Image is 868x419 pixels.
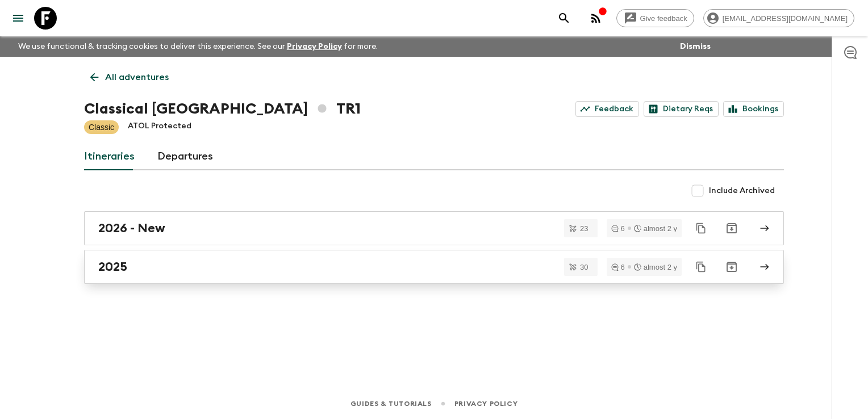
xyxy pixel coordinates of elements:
p: We use functional & tracking cookies to deliver this experience. See our for more. [14,36,382,57]
div: almost 2 y [634,263,677,271]
div: [EMAIL_ADDRESS][DOMAIN_NAME] [703,9,854,27]
a: 2025 [84,250,784,284]
button: Duplicate [691,218,711,238]
span: [EMAIL_ADDRESS][DOMAIN_NAME] [716,14,854,23]
div: 6 [611,225,625,232]
a: Privacy Policy [454,397,518,410]
a: Guides & Tutorials [350,397,432,410]
button: Dismiss [677,39,713,55]
a: Departures [157,143,213,170]
a: 2026 - New [84,211,784,245]
p: Classic [89,121,114,133]
a: Dietary Reqs [644,101,719,117]
button: Archive [720,217,743,240]
h2: 2025 [98,259,127,274]
h1: Classical [GEOGRAPHIC_DATA] TR1 [84,98,361,120]
button: menu [7,7,30,30]
a: Itineraries [84,143,135,170]
a: Privacy Policy [287,43,342,51]
button: Duplicate [691,257,711,277]
button: Archive [720,255,743,278]
p: ATOL Protected [128,120,191,134]
span: 23 [573,225,595,232]
h2: 2026 - New [98,221,165,236]
div: almost 2 y [634,225,677,232]
a: All adventures [84,66,175,89]
span: Give feedback [634,14,694,23]
a: Bookings [723,101,784,117]
a: Give feedback [616,9,694,27]
p: All adventures [105,70,169,84]
button: search adventures [553,7,575,30]
span: Include Archived [709,185,775,196]
a: Feedback [575,101,639,117]
div: 6 [611,263,625,271]
span: 30 [573,263,595,271]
